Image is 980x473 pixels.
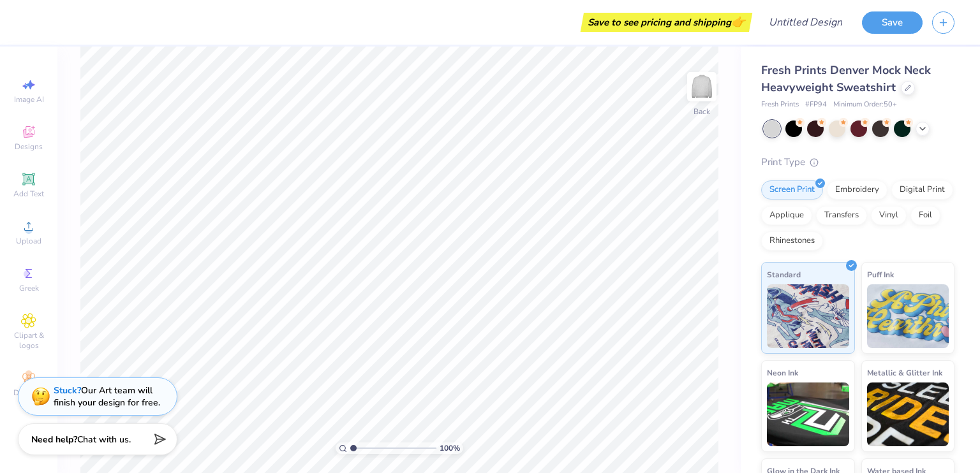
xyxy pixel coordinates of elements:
[19,283,39,293] span: Greek
[761,62,931,95] span: Fresh Prints Denver Mock Neck Heavyweight Sweatshirt
[867,268,894,281] span: Puff Ink
[759,10,852,35] input: Untitled Design
[761,180,823,200] div: Screen Print
[689,74,715,99] img: Back
[767,268,801,281] span: Standard
[16,236,41,246] span: Upload
[867,284,949,348] img: Puff Ink
[761,231,823,251] div: Rhinestones
[867,382,949,446] img: Metallic & Glitter Ink
[31,433,77,446] strong: Need help?
[767,284,849,348] img: Standard
[77,433,131,446] span: Chat with us.
[867,366,942,379] span: Metallic & Glitter Ink
[13,189,44,199] span: Add Text
[910,206,940,225] div: Foil
[891,180,953,200] div: Digital Print
[15,142,43,152] span: Designs
[731,14,745,29] span: 👉
[767,382,849,446] img: Neon Ink
[816,206,867,225] div: Transfers
[761,206,812,225] div: Applique
[761,155,954,170] div: Print Type
[13,388,44,398] span: Decorate
[54,384,160,409] div: Our Art team will finish your design for free.
[805,99,827,110] span: # FP94
[862,11,923,34] button: Save
[14,94,44,105] span: Image AI
[761,99,799,110] span: Fresh Prints
[440,442,460,454] span: 100 %
[6,330,51,351] span: Clipart & logos
[871,206,907,225] div: Vinyl
[767,366,798,379] span: Neon Ink
[694,106,710,117] div: Back
[827,180,887,200] div: Embroidery
[833,99,897,110] span: Minimum Order: 50 +
[584,13,749,32] div: Save to see pricing and shipping
[54,384,81,397] strong: Stuck?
